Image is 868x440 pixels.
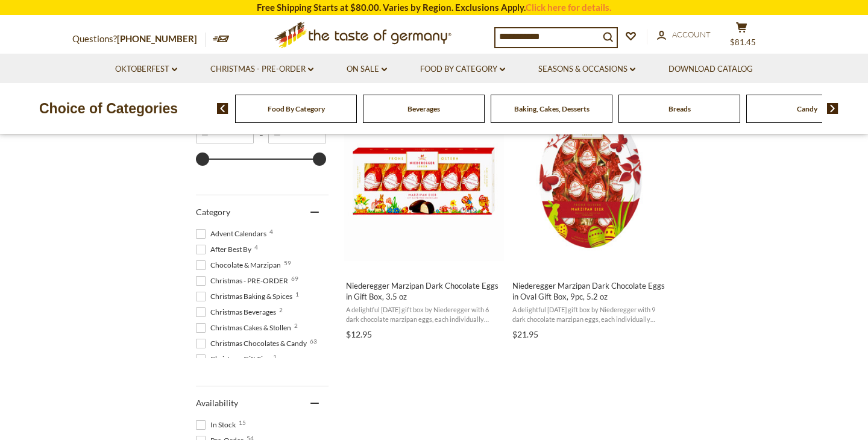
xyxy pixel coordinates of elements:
span: $12.95 [346,329,372,339]
a: Baking, Cakes, Desserts [514,104,590,113]
span: Advent Calendars [196,228,270,239]
span: 4 [254,244,258,250]
a: Breads [668,104,691,113]
a: Download Catalog [668,63,753,76]
span: Category [196,207,230,217]
span: Niederegger Marzipan Dark Chocolate Eggs in Gift Box, 3.5 oz [346,280,502,302]
span: Christmas Gift Tins [196,354,274,365]
span: Account [672,30,711,39]
span: Christmas Baking & Spices [196,291,296,302]
img: Niederegger Marzipan Dark Chocolate Eggs [511,101,670,261]
img: next arrow [827,103,838,114]
span: After Best By [196,244,255,255]
span: $21.95 [512,329,538,339]
span: Chocolate & Marzipan [196,260,285,271]
span: Christmas Chocolates & Candy [196,338,310,349]
a: On Sale [347,63,387,76]
span: A delightful [DATE] gift box by Niederegger with 9 dark chocolate marzipan eggs, each individuall... [512,305,668,324]
a: Click here for details. [526,2,611,13]
span: 4 [269,228,273,234]
span: 1 [295,291,299,297]
input: Minimum value [196,126,254,143]
a: Food By Category [420,63,505,76]
img: previous arrow [217,103,228,114]
a: Christmas - PRE-ORDER [210,63,313,76]
span: In Stock [196,420,239,430]
span: Christmas Beverages [196,307,280,318]
span: 2 [294,322,298,328]
a: Oktoberfest [115,63,177,76]
span: A delightful [DATE] gift box by Niederegger with 6 dark chocolate marzipan eggs, each individuall... [346,305,502,324]
a: Seasons & Occasions [538,63,635,76]
span: 1 [273,354,277,360]
input: Maximum value [268,126,326,143]
button: $81.45 [723,22,759,52]
span: 69 [291,275,298,281]
a: Beverages [407,104,440,113]
span: Availability [196,398,238,408]
span: 59 [284,260,291,266]
img: Niederegger "Frohe Ostern" Marzipan Dark Chocolate Eggs [344,101,504,261]
p: Questions? [72,31,206,47]
span: Christmas - PRE-ORDER [196,275,292,286]
a: Account [657,28,711,42]
span: 15 [239,420,246,426]
a: Candy [797,104,817,113]
span: Christmas Cakes & Stollen [196,322,295,333]
a: Niederegger Marzipan Dark Chocolate Eggs in Oval Gift Box, 9pc, 5.2 oz [511,90,670,344]
span: – [254,130,268,139]
span: 2 [279,307,283,313]
a: Niederegger Marzipan Dark Chocolate Eggs in Gift Box, 3.5 oz [344,90,504,344]
a: [PHONE_NUMBER] [117,33,197,44]
span: $81.45 [730,37,756,47]
span: Niederegger Marzipan Dark Chocolate Eggs in Oval Gift Box, 9pc, 5.2 oz [512,280,668,302]
span: 63 [310,338,317,344]
a: Food By Category [268,104,325,113]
